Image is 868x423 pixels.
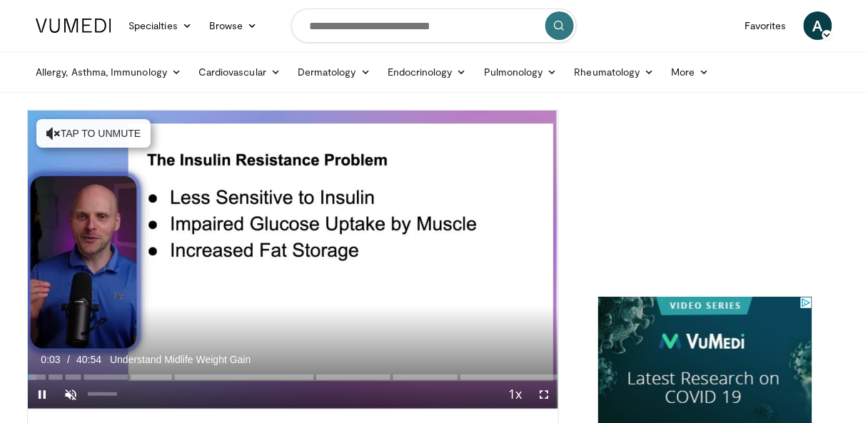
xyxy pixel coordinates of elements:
[56,380,85,409] button: Unmute
[598,110,812,288] iframe: Advertisement
[27,58,190,86] a: Allergy, Asthma, Immunology
[566,58,663,86] a: Rheumatology
[41,354,60,365] span: 0:03
[663,58,718,86] a: More
[379,58,475,86] a: Endocrinology
[804,11,832,40] a: A
[289,58,379,86] a: Dermatology
[475,58,566,86] a: Pulmonology
[36,119,151,148] button: Tap to unmute
[120,11,201,40] a: Specialties
[28,111,558,409] video-js: Video Player
[88,392,117,396] div: Volume Level
[291,9,577,43] input: Search topics, interventions
[36,19,111,33] img: VuMedi Logo
[76,354,101,365] span: 40:54
[201,11,266,40] a: Browse
[28,374,558,380] div: Progress Bar
[28,380,56,409] button: Pause
[736,11,795,40] a: Favorites
[530,380,558,409] button: Fullscreen
[190,58,289,86] a: Cardiovascular
[67,354,70,365] span: /
[501,380,530,409] button: Playback Rate
[110,353,251,366] span: Understand Midlife Weight Gain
